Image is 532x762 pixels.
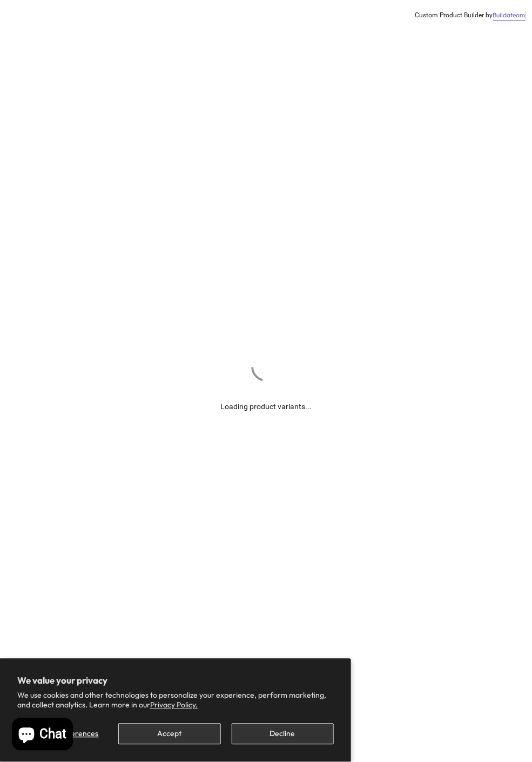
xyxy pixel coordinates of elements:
[415,11,526,20] div: Custom Product Builder by
[150,700,198,710] a: Privacy Policy.
[17,676,334,686] h2: We value your privacy
[220,384,312,412] div: Loading product variants...
[17,691,334,710] p: We use cookies and other technologies to personalize your experience, perform marketing, and coll...
[493,11,526,20] a: Buildateam
[9,718,76,753] inbox-online-store-chat: Shopify online store chat
[118,724,220,745] button: Accept
[232,724,334,745] button: Decline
